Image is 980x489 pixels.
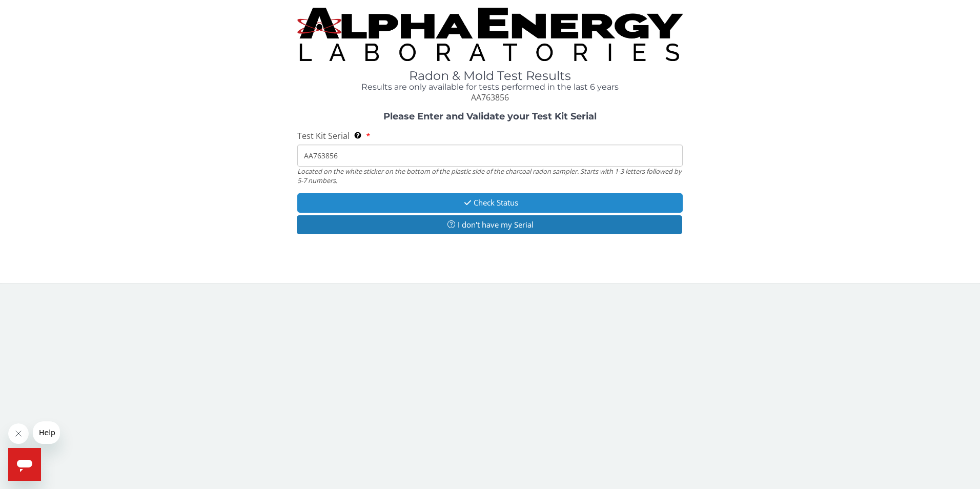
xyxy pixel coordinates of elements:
iframe: Message from company [33,421,60,444]
img: TightCrop.jpg [297,8,683,61]
h1: Radon & Mold Test Results [297,69,683,83]
button: I don't have my Serial [297,215,683,234]
iframe: Button to launch messaging window [8,448,41,481]
span: AA763856 [471,92,509,103]
h4: Results are only available for tests performed in the last 6 years [297,83,683,92]
div: Located on the white sticker on the bottom of the plastic side of the charcoal radon sampler. Sta... [297,167,683,186]
button: Check Status [297,193,683,212]
strong: Please Enter and Validate your Test Kit Serial [383,111,597,122]
span: Test Kit Serial [297,130,350,141]
iframe: Close message [8,423,29,444]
